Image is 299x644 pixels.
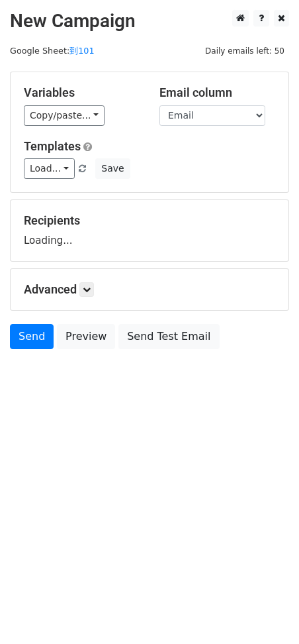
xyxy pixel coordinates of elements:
small: Google Sheet: [10,46,95,56]
a: 到101 [69,46,94,56]
h5: Email column [159,85,275,100]
button: Save [95,158,130,179]
h2: New Campaign [10,10,289,32]
a: Load... [24,158,75,179]
span: Daily emails left: 50 [200,44,289,58]
div: Loading... [24,213,275,248]
h5: Variables [24,85,140,100]
h5: Recipients [24,213,275,228]
h5: Advanced [24,282,275,297]
a: Send Test Email [118,324,219,349]
a: Preview [57,324,115,349]
a: Copy/paste... [24,105,105,126]
a: Daily emails left: 50 [200,46,289,56]
a: Send [10,324,54,349]
a: Templates [24,139,81,153]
